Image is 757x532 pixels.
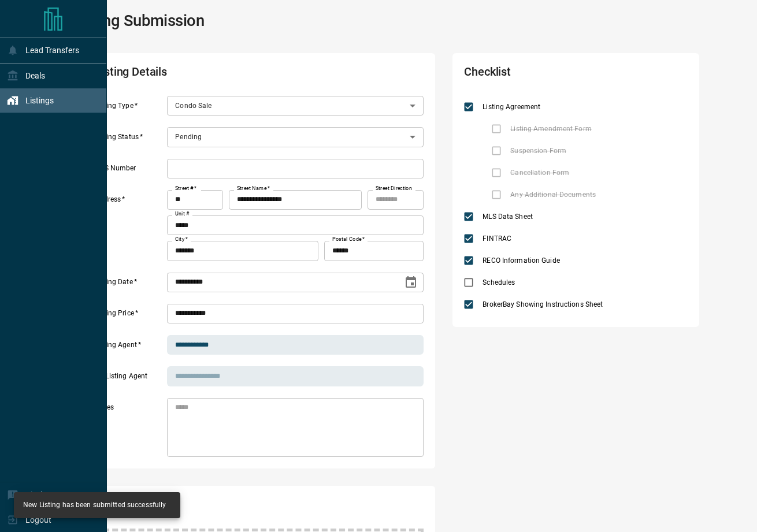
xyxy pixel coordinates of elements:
span: Any Additional Documents [507,189,599,200]
span: BrokerBay Showing Instructions Sheet [480,299,606,310]
span: Cancellation Form [507,168,572,178]
label: Unit # [175,210,190,218]
label: Listing Date [95,277,164,292]
label: City [175,236,188,243]
label: Notes [95,403,164,457]
label: Listing Price [95,308,164,323]
label: Listing Agent [95,340,164,355]
label: Street Name [237,185,270,192]
label: Listing Status [95,132,164,147]
button: Choose date, selected date is Oct 13, 2025 [399,271,422,294]
span: RECO Information Guide [480,255,562,266]
h2: Listing Details [95,65,292,84]
span: Schedules [480,277,518,288]
label: MLS Number [95,163,164,178]
label: Postal Code [332,236,365,243]
span: MLS Data Sheet [480,211,536,222]
label: Co Listing Agent [95,371,164,386]
label: Listing Type [95,101,164,116]
span: FINTRAC [480,233,514,244]
span: Listing Amendment Form [507,124,594,134]
span: Listing Agreement [480,102,543,112]
label: Address [95,195,164,261]
span: Suspension Form [507,146,569,156]
div: Pending [167,127,424,147]
div: New Listing has been submitted successfully [23,496,166,515]
h2: Checklist [464,65,598,84]
h2: Documents [95,497,292,517]
label: Street Direction [376,185,412,192]
h1: New Listing Submission [39,12,205,30]
label: Street # [175,185,196,192]
div: Condo Sale [167,96,424,116]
